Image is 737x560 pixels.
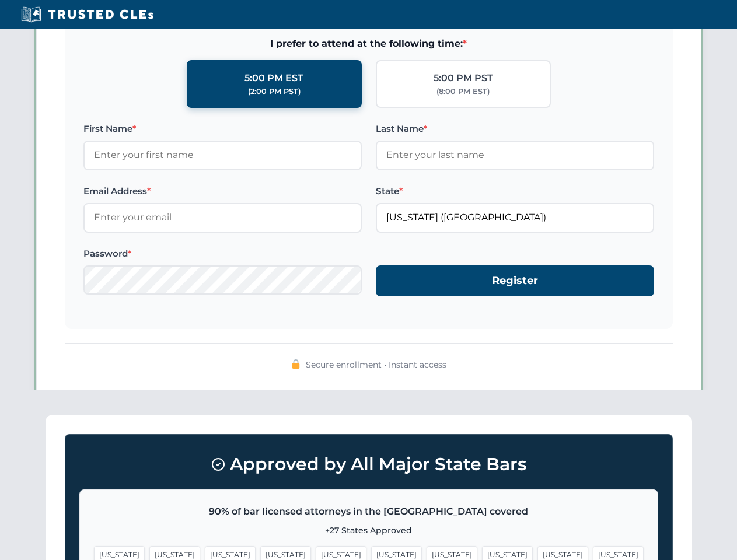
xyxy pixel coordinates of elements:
[18,6,157,23] img: Trusted CLEs
[244,71,303,86] div: 5:00 PM EST
[94,524,644,537] p: +27 States Approved
[306,358,446,371] span: Secure enrollment • Instant access
[83,247,362,261] label: Password
[376,265,654,296] button: Register
[83,36,654,51] span: I prefer to attend at the following time:
[83,184,362,198] label: Email Address
[434,71,493,86] div: 5:00 PM PST
[436,86,490,97] div: (8:00 PM EST)
[376,122,654,136] label: Last Name
[83,141,362,170] input: Enter your first name
[376,184,654,198] label: State
[376,141,654,170] input: Enter your last name
[79,449,658,480] h3: Approved by All Major State Bars
[248,86,301,97] div: (2:00 PM PST)
[94,504,644,519] p: 90% of bar licensed attorneys in the [GEOGRAPHIC_DATA] covered
[291,359,301,369] img: 🔒
[376,203,654,232] input: Florida (FL)
[83,203,362,232] input: Enter your email
[83,122,362,136] label: First Name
